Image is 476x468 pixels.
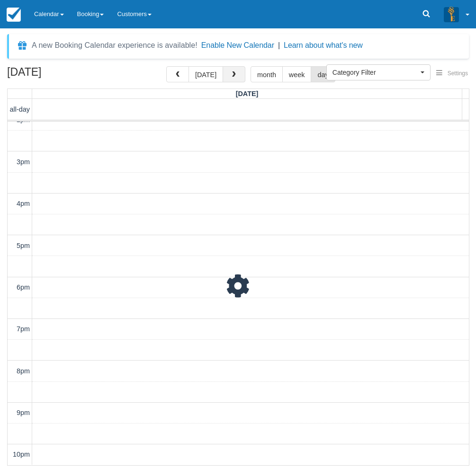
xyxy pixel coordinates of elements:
[7,66,127,84] h2: [DATE]
[32,40,198,51] div: A new Booking Calendar experience is available!
[17,325,30,333] span: 7pm
[17,242,30,249] span: 5pm
[448,70,468,77] span: Settings
[17,409,30,416] span: 9pm
[189,66,223,82] button: [DATE]
[13,450,30,458] span: 10pm
[10,106,30,113] span: all-day
[311,66,335,82] button: day
[7,8,21,22] img: checkfront-main-nav-mini-logo.png
[444,7,459,22] img: A3
[17,158,30,166] span: 3pm
[332,68,418,77] span: Category Filter
[17,200,30,207] span: 4pm
[431,67,474,80] button: Settings
[201,41,274,50] button: Enable New Calendar
[326,64,431,80] button: Category Filter
[17,367,30,375] span: 8pm
[236,90,259,97] span: [DATE]
[251,66,283,82] button: month
[17,283,30,291] span: 6pm
[282,66,312,82] button: week
[278,41,280,49] span: |
[284,41,363,49] a: Learn about what's new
